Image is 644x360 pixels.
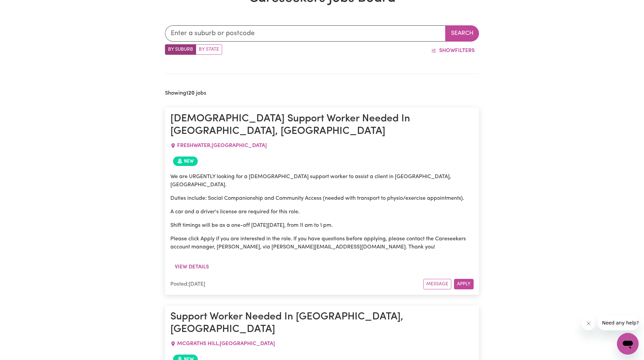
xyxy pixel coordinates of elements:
p: A car and a driver's license are required for this role. [170,208,474,216]
input: Enter a suburb or postcode [165,25,446,42]
button: Message [423,279,451,289]
iframe: Message from company [598,315,639,330]
button: ShowFilters [427,44,479,57]
span: Show [439,48,455,53]
p: Please click Apply if you are interested in the role. If you have questions before applying, plea... [170,235,474,251]
label: Search by state [196,44,222,55]
h1: Support Worker Needed In [GEOGRAPHIC_DATA], [GEOGRAPHIC_DATA] [170,311,474,336]
div: Posted: [DATE] [170,280,423,288]
span: Job posted within the last 30 days [173,157,198,166]
button: View details [170,261,213,273]
p: Shift timings will be as a one-off [DATE][DATE], from 11 am to 1 pm. [170,221,474,230]
p: We are URGENTLY looking for a [DEMOGRAPHIC_DATA] support worker to assist a client in [GEOGRAPHIC... [170,173,474,189]
b: 120 [186,91,195,96]
p: Duties include: Social Companionship and Community Access (needed with transport to physio/exerci... [170,194,474,202]
button: Apply for this job [454,279,474,289]
h2: Showing jobs [165,90,206,97]
span: Need any help? [4,5,41,10]
h1: [DEMOGRAPHIC_DATA] Support Worker Needed In [GEOGRAPHIC_DATA], [GEOGRAPHIC_DATA] [170,113,474,138]
span: MCGRATHS HILL , [GEOGRAPHIC_DATA] [177,341,275,346]
iframe: Close message [582,317,595,330]
iframe: Button to launch messaging window [617,333,639,355]
button: Search [445,25,479,42]
span: FRESHWATER , [GEOGRAPHIC_DATA] [177,143,267,148]
label: Search by suburb/post code [165,44,196,55]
